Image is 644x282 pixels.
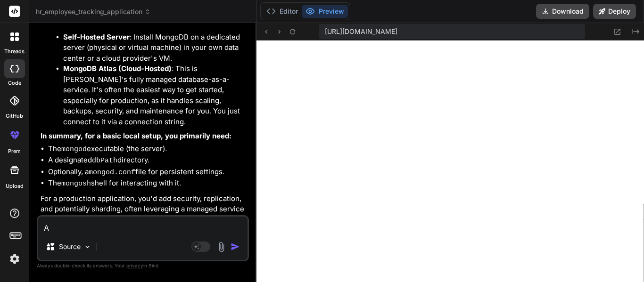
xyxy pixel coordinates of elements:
img: attachment [216,242,227,252]
li: : This is [PERSON_NAME]'s fully managed database-as-a-service. It's often the easiest way to get ... [63,64,247,127]
code: mongod.conf [89,169,135,177]
img: Pick Models [83,243,91,251]
label: GitHub [6,112,23,120]
button: Download [536,4,589,19]
p: Source [59,242,81,251]
li: The shell for interacting with it. [48,178,247,190]
label: code [8,79,21,87]
li: A designated directory. [48,155,247,167]
code: mongod [61,145,87,153]
label: Upload [6,182,24,190]
span: hr_employee_tracking_application [36,7,151,16]
li: : Install MongoDB on a dedicated server (physical or virtual machine) in your own data center or ... [63,32,247,64]
iframe: Preview [256,40,644,282]
label: prem [8,147,21,155]
span: [URL][DOMAIN_NAME] [325,27,397,36]
p: Always double-check its answers. Your in Bind [37,261,249,270]
p: For a production application, you'd add security, replication, and potentially sharding, often le... [41,193,247,226]
strong: In summary, for a basic local setup, you primarily need: [41,131,231,140]
img: icon [231,242,240,251]
strong: MongoDB Atlas (Cloud-Hosted) [63,64,172,73]
button: Preview [302,5,348,18]
code: mongosh [61,180,91,188]
li: Optionally, a file for persistent settings. [48,167,247,178]
label: threads [4,48,25,56]
strong: Self-Hosted Server [63,32,130,41]
img: settings [7,251,23,267]
code: dbPath [92,157,117,165]
span: privacy [126,263,143,268]
textarea: A [38,217,248,234]
li: The executable (the server). [48,144,247,155]
button: Editor [263,5,302,18]
button: Deploy [593,4,636,19]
